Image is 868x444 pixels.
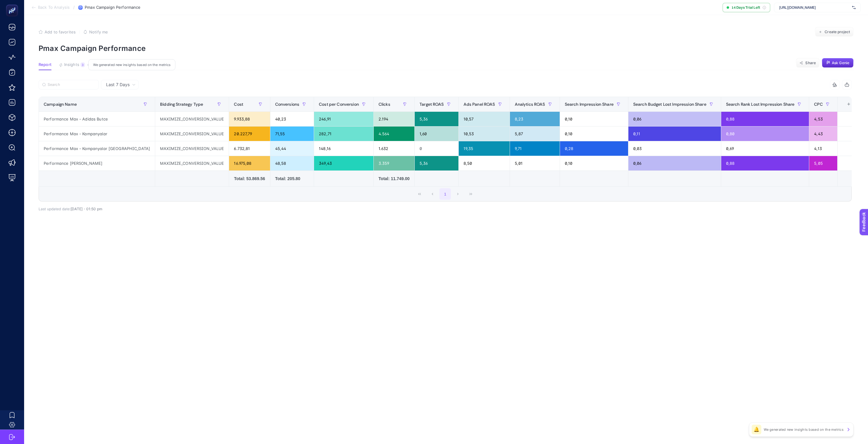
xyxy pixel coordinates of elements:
[415,112,458,126] div: 5,36
[89,30,108,34] span: Notify me
[464,102,495,107] span: Ads Panel ROAS
[229,156,270,170] div: 16.975,08
[814,102,822,107] span: CPC
[234,176,265,182] div: Total: 53.869.56
[39,127,155,141] div: Performance Max - Kampanyalar
[314,156,373,170] div: 349,43
[379,176,410,182] div: Total: 11.749.00
[628,127,721,141] div: 0,11
[39,30,76,34] button: Add to favorites
[822,58,854,68] button: Ask Genie
[234,102,243,107] span: Cost
[721,127,809,141] div: 0,80
[459,141,510,156] div: 19,35
[510,112,560,126] div: 8,23
[155,141,229,156] div: MAXIMIZE_CONVERSION_VALUE
[420,102,444,107] span: Target ROAS
[721,156,809,170] div: 0,88
[39,156,155,170] div: Performance [PERSON_NAME]
[560,156,628,170] div: 0,10
[565,102,614,107] span: Search Impression Share
[560,127,628,141] div: 0,10
[39,207,71,211] span: Last updated date:
[726,102,795,107] span: Search Rank Lost Impression Share
[459,127,510,141] div: 10,53
[633,102,706,107] span: Search Budget Lost Impression Share
[415,156,458,170] div: 5,36
[510,127,560,141] div: 5,87
[64,62,79,67] span: Insights
[39,89,852,211] div: Last 7 Days
[731,5,760,10] span: 14 Days Trial Left
[155,112,229,126] div: MAXIMIZE_CONVERSION_VALUE
[628,156,721,170] div: 0,06
[314,141,373,156] div: 148,16
[275,176,309,182] div: Total: 205.80
[809,127,837,141] div: 4,43
[809,156,837,170] div: 5,05
[314,112,373,126] div: 246,91
[229,127,270,141] div: 20.227,79
[842,102,847,115] div: 13 items selected
[270,127,314,141] div: 71,55
[379,102,390,107] span: Clicks
[374,127,414,141] div: 4.564
[229,141,270,156] div: 6.732,81
[515,102,545,107] span: Analytics ROAS
[275,102,300,107] span: Conversions
[439,188,451,200] button: 1
[71,207,102,211] span: [DATE]・01:50 pm
[73,5,75,10] span: /
[628,141,721,156] div: 0,03
[721,112,809,126] div: 0,88
[815,27,854,37] button: Create project
[80,62,85,67] div: 3
[374,141,414,156] div: 1.632
[459,156,510,170] div: 8,50
[48,83,95,87] input: Search
[721,141,809,156] div: 0,69
[38,5,70,10] span: Back To Analysis
[510,156,560,170] div: 5,01
[415,127,458,141] div: 1,60
[45,30,76,34] span: Add to favorites
[560,112,628,126] div: 0,10
[319,102,359,107] span: Cost per Conversion
[88,59,175,70] div: We generated new insights based on the metrics
[415,141,458,156] div: 0
[459,112,510,126] div: 10,57
[160,102,203,107] span: Bidding Strategy Type
[39,141,155,156] div: Performance Max - Kampanyalar [GEOGRAPHIC_DATA]
[374,112,414,126] div: 2.194
[44,102,77,107] span: Campaign Name
[270,141,314,156] div: 45,44
[39,62,52,67] span: Report
[270,112,314,126] div: 40,23
[4,2,23,7] span: Feedback
[796,58,819,68] button: Share
[510,141,560,156] div: 9,71
[155,127,229,141] div: MAXIMIZE_CONVERSION_VALUE
[779,5,850,10] span: [URL][DOMAIN_NAME]
[39,44,854,53] p: Pmax Campaign Performance
[83,30,108,34] button: Notify me
[809,112,837,126] div: 4,53
[843,102,854,107] div: +
[809,141,837,156] div: 4,13
[229,112,270,126] div: 9.933,88
[85,5,140,10] span: Pmax Campaign Performance
[314,127,373,141] div: 282,71
[832,61,849,65] span: Ask Genie
[374,156,414,170] div: 3.359
[39,112,155,126] div: Performance Max - Adidas Butce
[270,156,314,170] div: 48,58
[155,156,229,170] div: MAXIMIZE_CONVERSION_VALUE
[106,82,130,88] span: Last 7 Days
[852,5,856,11] img: svg%3e
[825,30,850,34] span: Create project
[628,112,721,126] div: 0,06
[560,141,628,156] div: 0,28
[805,61,816,65] span: Share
